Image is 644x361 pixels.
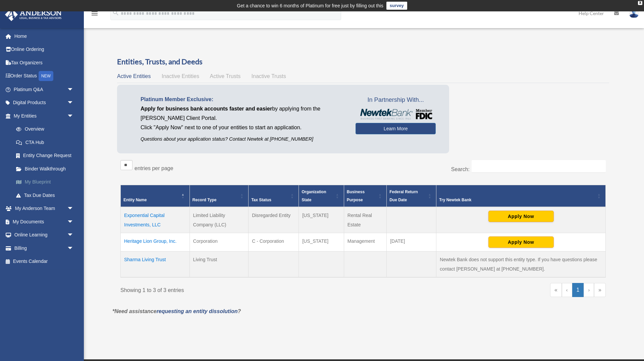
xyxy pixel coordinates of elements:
a: Order StatusNEW [5,69,84,83]
td: [DATE] [387,233,436,251]
a: Last [594,283,606,297]
th: Try Newtek Bank : Activate to sort [436,185,606,207]
a: Binder Walkthrough [9,162,84,175]
a: Entity Change Request [9,149,84,162]
span: arrow_drop_down [67,96,80,110]
img: NewtekBankLogoSM.png [359,109,432,120]
a: Learn More [356,123,436,134]
img: User Pic [629,8,639,18]
th: Tax Status: Activate to sort [249,185,299,207]
th: Entity Name: Activate to invert sorting [121,185,190,207]
a: survey [386,2,407,10]
a: Events Calendar [5,255,84,268]
td: Limited Liability Company (LLC) [190,207,249,233]
span: arrow_drop_down [67,83,80,96]
a: menu [91,12,99,17]
a: My Entitiesarrow_drop_down [5,109,84,123]
th: Organization State: Activate to sort [299,185,344,207]
span: Active Trusts [210,73,241,79]
a: requesting an entity dissolution [157,308,238,314]
a: Overview [9,123,80,136]
td: Exponential Capital Investments, LLC [121,207,190,233]
span: Inactive Entities [162,73,199,79]
p: Questions about your application status? Contact Newtek at [PHONE_NUMBER] [141,135,345,143]
a: Previous [562,283,572,297]
td: C - Corporation [249,233,299,251]
a: CTA Hub [9,136,84,149]
td: Disregarded Entity [249,207,299,233]
a: Digital Productsarrow_drop_down [5,96,84,110]
div: Showing 1 to 3 of 3 entries [120,283,358,295]
a: First [550,283,562,297]
button: Apply Now [488,236,554,248]
td: Rental Real Estate [344,207,386,233]
a: Tax Due Dates [9,189,84,202]
td: Living Trust [190,251,249,277]
div: NEW [39,71,53,81]
span: Business Purpose [347,190,365,202]
img: Anderson Advisors Platinum Portal [3,8,64,21]
div: Try Newtek Bank [439,196,595,204]
a: Platinum Q&Aarrow_drop_down [5,83,84,96]
th: Federal Return Due Date: Activate to sort [387,185,436,207]
p: Click "Apply Now" next to one of your entities to start an application. [141,123,345,132]
em: *Need assistance ? [112,308,241,314]
span: arrow_drop_down [67,215,80,229]
a: Next [584,283,594,297]
p: Platinum Member Exclusive: [141,95,345,104]
a: 1 [572,283,584,297]
span: Entity Name [123,198,147,202]
label: Search: [451,166,470,172]
span: arrow_drop_down [67,109,80,123]
i: menu [91,9,99,17]
h3: Entities, Trusts, and Deeds [117,57,609,67]
a: Tax Organizers [5,56,84,69]
span: Active Entities [117,73,151,79]
span: Federal Return Due Date [389,190,418,202]
button: Apply Now [488,211,554,222]
th: Business Purpose: Activate to sort [344,185,386,207]
span: arrow_drop_down [67,241,80,255]
a: My Anderson Teamarrow_drop_down [5,202,84,215]
a: Home [5,29,84,43]
div: close [638,1,642,5]
td: Heritage Lion Group, Inc. [121,233,190,251]
td: Newtek Bank does not support this entity type. If you have questions please contact [PERSON_NAME]... [436,251,606,277]
label: entries per page [135,165,173,171]
a: My Blueprint [9,175,84,189]
td: Management [344,233,386,251]
a: My Documentsarrow_drop_down [5,215,84,228]
span: Organization State [302,190,326,202]
td: Sharma Living Trust [121,251,190,277]
a: Billingarrow_drop_down [5,241,84,255]
span: Tax Status [251,198,271,202]
a: Online Learningarrow_drop_down [5,228,84,242]
td: [US_STATE] [299,233,344,251]
span: Inactive Trusts [252,73,286,79]
td: [US_STATE] [299,207,344,233]
span: Apply for business bank accounts faster and easier [141,106,272,112]
div: Get a chance to win 6 months of Platinum for free just by filling out this [237,2,383,10]
th: Record Type: Activate to sort [190,185,249,207]
p: by applying from the [PERSON_NAME] Client Portal. [141,104,345,123]
span: Record Type [193,198,217,202]
span: In Partnership With... [356,95,436,105]
i: search [112,9,119,16]
span: arrow_drop_down [67,202,80,216]
span: arrow_drop_down [67,228,80,242]
td: Corporation [190,233,249,251]
a: Online Ordering [5,43,84,56]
